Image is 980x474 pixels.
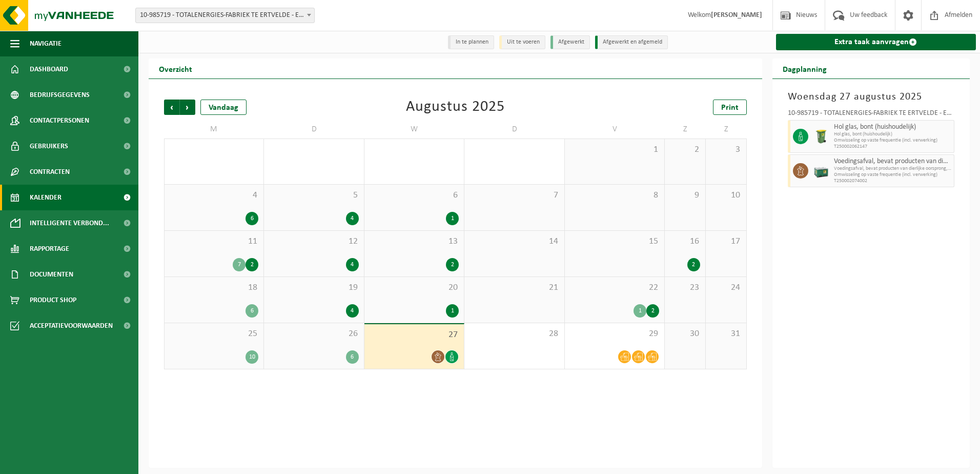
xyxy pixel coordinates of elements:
span: 26 [269,328,358,340]
h2: Dagplanning [772,58,837,78]
span: Product Shop [30,287,76,313]
div: 1 [446,304,459,318]
span: 13 [370,236,459,247]
div: 2 [246,258,258,271]
div: 4 [346,258,359,271]
li: In te plannen [448,35,494,49]
span: 31 [711,328,741,340]
td: V [565,120,665,139]
span: 19 [269,282,358,293]
div: 10 [246,350,258,364]
span: 8 [570,190,659,201]
span: 10 [711,190,741,201]
span: Hol glas, bont (huishoudelijk) [834,123,952,131]
div: 4 [346,304,359,318]
div: 6 [246,212,258,225]
td: Z [665,120,706,139]
span: Gebruikers [30,133,68,159]
span: Voedingsafval, bevat producten van dierlijke oorsprong, onve [834,166,952,172]
a: Print [713,100,747,115]
td: M [164,120,264,139]
span: T250002074002 [834,178,952,184]
span: 15 [570,236,659,247]
div: 6 [246,304,258,318]
span: 17 [711,236,741,247]
span: Acceptatievoorwaarden [30,313,113,339]
span: 12 [269,236,358,247]
a: Extra taak aanvragen [776,34,976,50]
span: Vorige [164,100,179,115]
span: 6 [370,190,459,201]
span: 10-985719 - TOTALENERGIES-FABRIEK TE ERTVELDE - ERTVELDE [136,8,314,23]
span: 10-985719 - TOTALENERGIES-FABRIEK TE ERTVELDE - ERTVELDE [135,8,315,23]
span: T250002062147 [834,144,952,150]
td: D [464,120,564,139]
div: 2 [446,258,459,271]
td: W [364,120,464,139]
span: Contracten [30,159,70,185]
span: 21 [469,282,559,293]
td: D [264,120,364,139]
td: Z [706,120,747,139]
span: 11 [170,236,258,247]
div: 2 [646,304,659,318]
span: 16 [670,236,700,247]
span: Omwisseling op vaste frequentie (incl. verwerking) [834,137,952,144]
div: Augustus 2025 [406,100,505,115]
div: 10-985719 - TOTALENERGIES-FABRIEK TE ERTVELDE - ERTVELDE [788,110,955,120]
li: Afgewerkt en afgemeld [595,35,668,49]
span: 29 [570,328,659,340]
span: Documenten [30,262,73,287]
strong: [PERSON_NAME] [711,11,762,19]
span: Rapportage [30,236,69,262]
span: 25 [170,328,258,340]
span: Dashboard [30,56,68,82]
span: Kalender [30,185,62,210]
span: 20 [370,282,459,293]
span: Voedingsafval, bevat producten van dierlijke oorsprong, onverpakt, categorie 3 [834,157,952,166]
span: 23 [670,282,700,293]
span: Print [721,104,739,112]
span: 1 [570,144,659,155]
span: 2 [670,144,700,155]
div: 1 [446,212,459,225]
li: Afgewerkt [550,35,590,49]
span: 7 [469,190,559,201]
span: 4 [170,190,258,201]
span: Navigatie [30,31,62,56]
span: 14 [469,236,559,247]
span: 5 [269,190,358,201]
span: Volgende [180,100,195,115]
span: Hol glas, bont (huishoudelijk) [834,131,952,137]
div: 7 [233,258,246,271]
span: 22 [570,282,659,293]
li: Uit te voeren [499,35,545,49]
img: WB-0240-HPE-GN-50 [813,129,829,144]
span: Intelligente verbond... [30,210,109,236]
img: PB-LB-0680-HPE-GN-01 [813,163,829,179]
span: 9 [670,190,700,201]
span: 30 [670,328,700,340]
div: 2 [687,258,700,271]
div: Vandaag [200,100,247,115]
span: Contactpersonen [30,108,89,133]
div: 6 [346,350,359,364]
span: 18 [170,282,258,293]
h3: Woensdag 27 augustus 2025 [788,89,955,105]
span: Omwisseling op vaste frequentie (incl. verwerking) [834,172,952,178]
span: 24 [711,282,741,293]
span: 28 [469,328,559,340]
div: 1 [634,304,646,318]
h2: Overzicht [149,58,202,78]
span: 3 [711,144,741,155]
span: 27 [370,329,459,341]
span: Bedrijfsgegevens [30,82,90,108]
div: 4 [346,212,359,225]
